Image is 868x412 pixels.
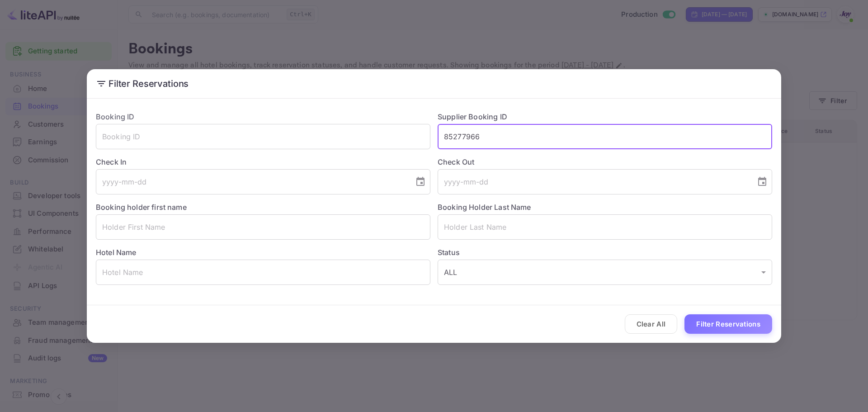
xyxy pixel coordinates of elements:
[96,203,187,212] label: Booking holder first name
[411,173,429,191] button: Choose date
[438,203,531,212] label: Booking Holder Last Name
[96,112,135,121] label: Booking ID
[96,260,430,285] input: Hotel Name
[87,69,781,98] h2: Filter Reservations
[96,248,137,257] label: Hotel Name
[96,156,430,167] label: Check In
[625,314,678,334] button: Clear All
[96,214,430,240] input: Holder First Name
[438,124,772,149] input: Supplier Booking ID
[438,247,772,258] label: Status
[438,112,507,121] label: Supplier Booking ID
[96,169,408,194] input: yyyy-mm-dd
[438,214,772,240] input: Holder Last Name
[96,124,430,149] input: Booking ID
[753,173,771,191] button: Choose date
[438,156,772,167] label: Check Out
[438,260,772,285] div: ALL
[684,314,772,334] button: Filter Reservations
[438,169,750,194] input: yyyy-mm-dd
